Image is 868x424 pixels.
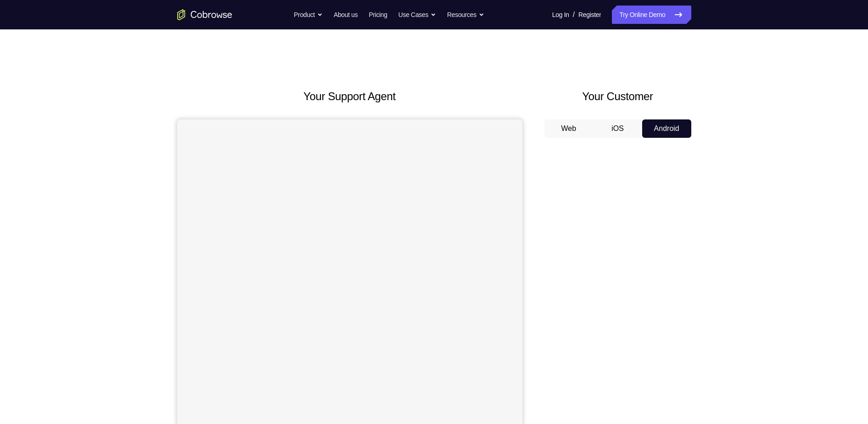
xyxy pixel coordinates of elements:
[369,6,387,24] a: Pricing
[447,6,484,24] button: Resources
[552,6,569,24] a: Log In
[578,6,601,24] a: Register
[612,6,691,24] a: Try Online Demo
[544,88,691,105] h2: Your Customer
[398,6,436,24] button: Use Cases
[642,119,691,138] button: Android
[573,9,575,20] span: /
[334,6,358,24] a: About us
[294,6,323,24] button: Product
[177,88,522,105] h2: Your Support Agent
[544,119,594,138] button: Web
[177,9,232,20] a: Go to the home page
[593,119,642,138] button: iOS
